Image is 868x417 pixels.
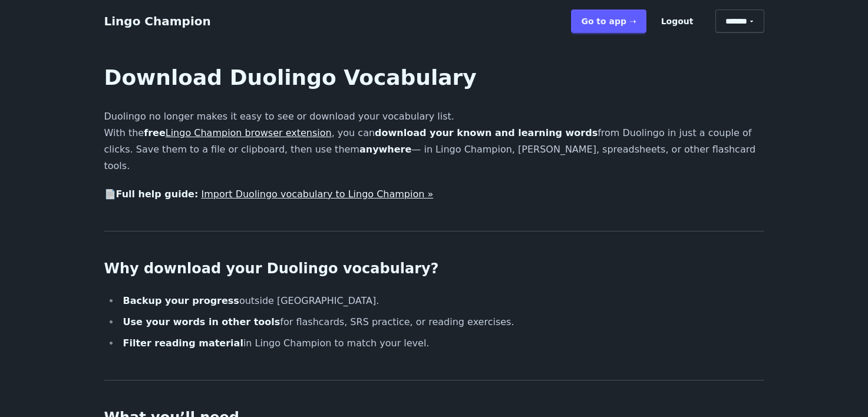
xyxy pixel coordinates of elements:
[651,9,704,33] button: Logout
[571,9,646,33] a: Go to app ➝
[166,127,332,138] a: Lingo Champion browser extension
[123,316,280,327] strong: Use your words in other tools
[120,314,764,330] li: for flashcards, SRS practice, or reading exercises.
[375,127,598,138] strong: download your known and learning words
[104,66,764,90] h1: Download Duolingo Vocabulary
[120,335,764,352] li: in Lingo Champion to match your level.
[120,293,764,309] li: outside [GEOGRAPHIC_DATA].
[144,127,332,138] strong: free
[201,188,433,200] a: Import Duolingo vocabulary to Lingo Champion »
[123,295,239,306] strong: Backup your progress
[104,186,764,203] p: 📄
[116,188,199,200] strong: Full help guide:
[104,260,764,279] h2: Why download your Duolingo vocabulary?
[123,337,243,349] strong: Filter reading material
[104,108,764,174] p: Duolingo no longer makes it easy to see or download your vocabulary list. With the , you can from...
[104,14,211,28] a: Lingo Champion
[359,144,411,155] strong: anywhere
